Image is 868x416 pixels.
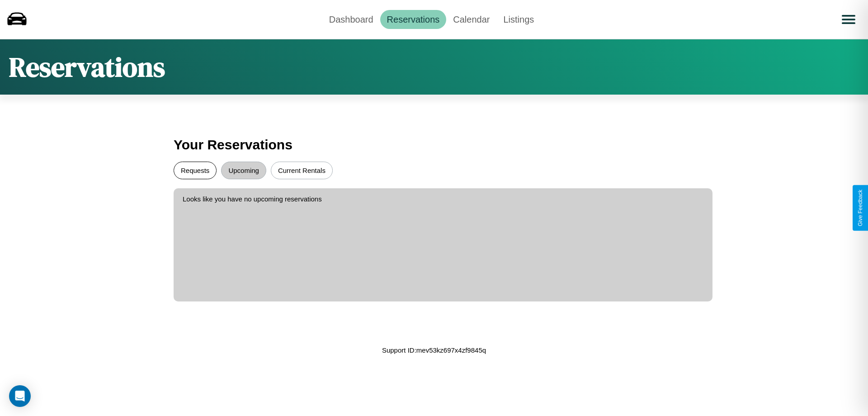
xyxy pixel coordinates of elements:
h3: Your Reservations [174,133,694,157]
button: Current Rentals [271,162,333,179]
a: Listings [496,10,541,29]
a: Reservations [380,10,447,29]
a: Calendar [446,10,496,29]
button: Upcoming [221,162,266,179]
div: Open Intercom Messenger [9,385,31,407]
button: Requests [174,162,217,179]
button: Open menu [836,7,861,32]
p: Looks like you have no upcoming reservations [183,193,703,205]
a: Dashboard [322,10,380,29]
h1: Reservations [9,48,165,86]
p: Support ID: mev53kz697x4zf9845q [382,344,486,356]
div: Give Feedback [857,190,863,226]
